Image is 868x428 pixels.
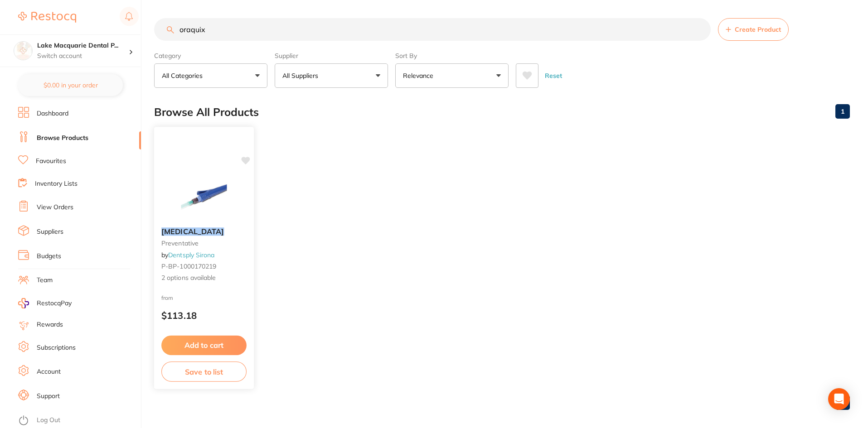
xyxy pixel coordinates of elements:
[161,274,247,283] span: 2 options available
[161,294,173,301] span: from
[542,63,565,88] button: Reset
[37,320,63,329] a: Rewards
[154,18,711,41] input: Search Products
[161,336,247,355] button: Add to cart
[275,63,388,88] button: All Suppliers
[37,227,63,236] a: Suppliers
[161,240,247,247] small: preventative
[174,174,233,220] img: Oraqix
[154,63,267,88] button: All Categories
[161,361,247,382] button: Save to list
[718,18,789,41] button: Create Product
[395,63,509,88] button: Relevance
[161,262,216,270] span: P-BP-1000170219
[37,252,61,261] a: Budgets
[18,12,76,23] img: Restocq Logo
[154,52,267,60] label: Category
[37,52,129,61] p: Switch account
[35,179,78,188] a: Inventory Lists
[37,41,129,50] h4: Lake Macquarie Dental Practice
[37,203,73,212] a: View Orders
[37,109,68,118] a: Dashboard
[161,310,247,321] p: $113.18
[18,7,76,28] a: Restocq Logo
[161,227,247,236] b: Oraqix
[18,74,123,96] button: $0.00 in your order
[37,392,60,401] a: Support
[154,106,259,119] h2: Browse All Products
[828,388,850,410] div: Open Intercom Messenger
[18,298,29,308] img: RestocqPay
[161,227,224,236] em: [MEDICAL_DATA]
[37,416,60,425] a: Log Out
[735,26,781,33] span: Create Product
[275,52,388,60] label: Supplier
[403,71,437,80] p: Relevance
[168,251,214,259] a: Dentsply Sirona
[395,52,509,60] label: Sort By
[37,367,61,376] a: Account
[37,299,72,308] span: RestocqPay
[37,343,76,352] a: Subscriptions
[37,134,88,143] a: Browse Products
[18,414,138,428] button: Log Out
[162,71,206,80] p: All Categories
[18,298,72,308] a: RestocqPay
[161,251,214,259] span: by
[37,276,53,285] a: Team
[36,157,66,166] a: Favourites
[282,71,322,80] p: All Suppliers
[14,42,32,60] img: Lake Macquarie Dental Practice
[835,102,850,120] a: 1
